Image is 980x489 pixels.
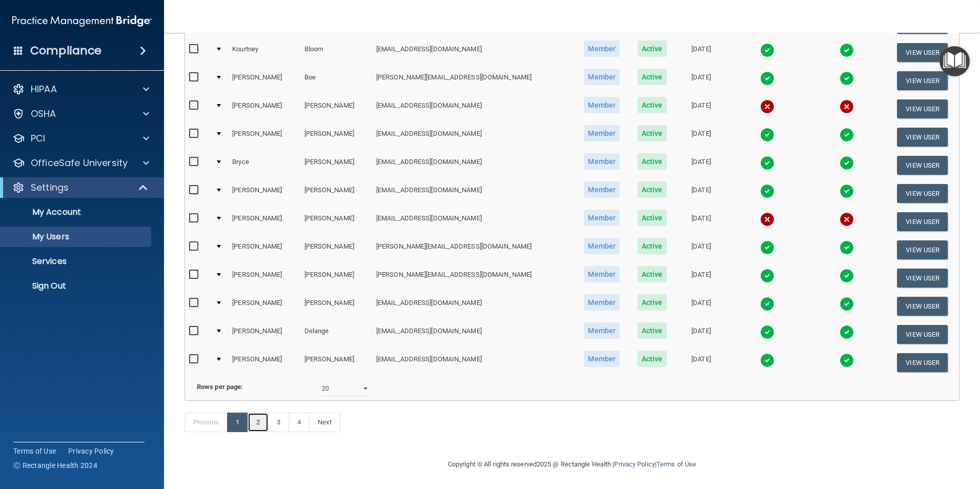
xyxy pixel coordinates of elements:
[228,67,300,95] td: [PERSON_NAME]
[13,460,97,471] span: Ⓒ Rectangle Health 2024
[268,413,289,432] a: 3
[7,281,147,291] p: Sign Out
[372,67,575,95] td: [PERSON_NAME][EMAIL_ADDRESS][DOMAIN_NAME]
[638,294,667,311] span: Active
[228,320,300,349] td: [PERSON_NAME]
[228,264,300,292] td: [PERSON_NAME]
[584,181,620,198] span: Member
[897,297,948,316] button: View User
[840,240,854,255] img: tick.e7d51cea.svg
[760,240,774,255] img: tick.e7d51cea.svg
[372,123,575,151] td: [EMAIL_ADDRESS][DOMAIN_NAME]
[12,181,149,194] a: Settings
[897,269,948,288] button: View User
[760,71,774,86] img: tick.e7d51cea.svg
[760,128,774,142] img: tick.e7d51cea.svg
[675,123,727,151] td: [DATE]
[675,320,727,349] td: [DATE]
[760,184,774,198] img: tick.e7d51cea.svg
[638,322,667,339] span: Active
[227,413,248,432] a: 1
[638,69,667,85] span: Active
[840,156,854,170] img: tick.e7d51cea.svg
[614,460,655,468] a: Privacy Policy
[760,212,774,227] img: cross.ca9f0e7f.svg
[584,40,620,57] span: Member
[228,349,300,376] td: [PERSON_NAME]
[228,208,300,236] td: [PERSON_NAME]
[584,125,620,141] span: Member
[675,95,727,123] td: [DATE]
[897,184,948,203] button: View User
[372,38,575,67] td: [EMAIL_ADDRESS][DOMAIN_NAME]
[300,95,372,123] td: [PERSON_NAME]
[675,349,727,376] td: [DATE]
[638,351,667,367] span: Active
[584,238,620,254] span: Member
[248,413,269,432] a: 2
[840,325,854,339] img: tick.e7d51cea.svg
[7,232,147,242] p: My Users
[940,46,970,76] button: Open Resource Center
[372,264,575,292] td: [PERSON_NAME][EMAIL_ADDRESS][DOMAIN_NAME]
[584,351,620,367] span: Member
[7,207,147,217] p: My Account
[840,43,854,57] img: tick.e7d51cea.svg
[12,83,149,95] a: HIPAA
[228,95,300,123] td: [PERSON_NAME]
[638,181,667,198] span: Active
[228,179,300,208] td: [PERSON_NAME]
[657,460,696,468] a: Terms of Use
[300,208,372,236] td: [PERSON_NAME]
[372,179,575,208] td: [EMAIL_ADDRESS][DOMAIN_NAME]
[31,181,69,194] p: Settings
[760,325,774,339] img: tick.e7d51cea.svg
[675,151,727,179] td: [DATE]
[228,123,300,151] td: [PERSON_NAME]
[897,128,948,147] button: View User
[300,179,372,208] td: [PERSON_NAME]
[372,320,575,349] td: [EMAIL_ADDRESS][DOMAIN_NAME]
[300,151,372,179] td: [PERSON_NAME]
[760,269,774,283] img: tick.e7d51cea.svg
[300,67,372,95] td: Boe
[897,99,948,118] button: View User
[760,99,774,114] img: cross.ca9f0e7f.svg
[840,128,854,142] img: tick.e7d51cea.svg
[12,11,152,31] img: PMB logo
[30,44,101,58] h4: Compliance
[584,294,620,311] span: Member
[638,153,667,170] span: Active
[638,266,667,282] span: Active
[372,95,575,123] td: [EMAIL_ADDRESS][DOMAIN_NAME]
[840,297,854,311] img: tick.e7d51cea.svg
[7,256,147,267] p: Services
[675,67,727,95] td: [DATE]
[675,208,727,236] td: [DATE]
[12,157,149,169] a: OfficeSafe University
[197,383,243,391] b: Rows per page:
[372,208,575,236] td: [EMAIL_ADDRESS][DOMAIN_NAME]
[897,240,948,259] button: View User
[840,71,854,86] img: tick.e7d51cea.svg
[840,99,854,114] img: cross.ca9f0e7f.svg
[584,322,620,339] span: Member
[12,132,149,145] a: PCI
[638,125,667,141] span: Active
[638,40,667,57] span: Active
[31,83,57,95] p: HIPAA
[897,43,948,62] button: View User
[584,266,620,282] span: Member
[897,212,948,231] button: View User
[372,151,575,179] td: [EMAIL_ADDRESS][DOMAIN_NAME]
[228,38,300,67] td: Kourtney
[31,132,45,145] p: PCI
[372,349,575,376] td: [EMAIL_ADDRESS][DOMAIN_NAME]
[584,210,620,226] span: Member
[300,349,372,376] td: [PERSON_NAME]
[584,69,620,85] span: Member
[68,446,114,456] a: Privacy Policy
[675,38,727,67] td: [DATE]
[185,413,228,432] a: Previous
[675,236,727,264] td: [DATE]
